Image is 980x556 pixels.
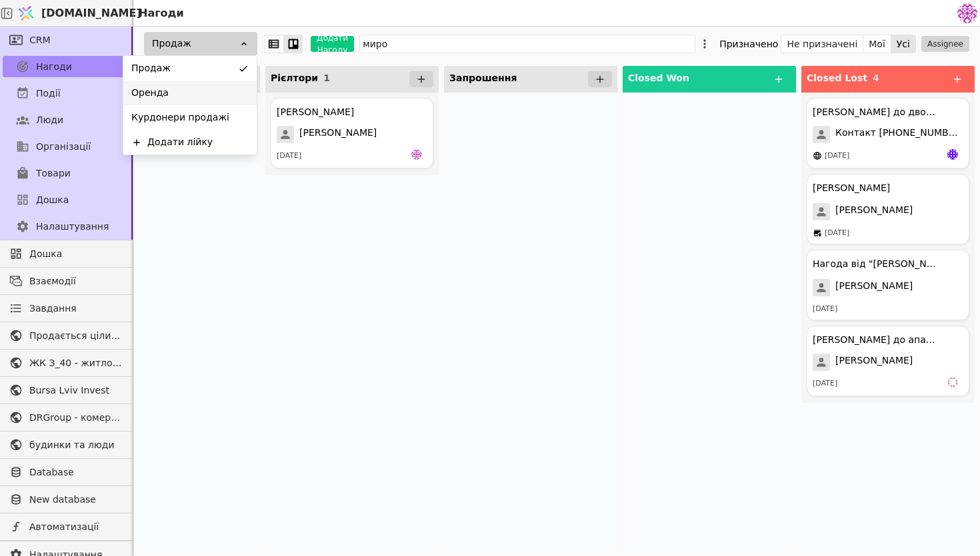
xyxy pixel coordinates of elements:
h2: Нагоди [133,5,184,21]
span: Рієлтори [271,73,318,83]
span: Люди [36,113,63,127]
div: [PERSON_NAME] [277,105,354,119]
a: Взаємодії [3,270,129,292]
a: Дошка [3,189,129,210]
button: Мої [863,35,891,53]
span: [PERSON_NAME] [835,203,913,220]
span: 1 [323,73,330,83]
button: Не призначені [781,35,863,53]
span: Продаж [131,61,171,75]
div: [DATE] [813,304,837,315]
span: [PERSON_NAME] [835,354,913,371]
a: New database [3,489,129,510]
span: Організації [36,140,91,154]
div: [PERSON_NAME][PERSON_NAME][DATE]de [271,98,433,168]
img: vi [947,377,958,388]
span: Оренда [131,86,169,100]
span: Database [29,465,122,479]
div: [PERSON_NAME] [813,181,890,195]
a: Database [3,461,129,483]
a: Додати Нагоду [303,36,354,52]
a: Bursa Lviv Invest [3,380,129,401]
span: Closed Won [628,73,689,83]
span: Запрошення [449,73,517,83]
div: Призначено [719,35,778,53]
span: Контакт [PHONE_NUMBER] [835,126,963,143]
img: brick-mortar-store.svg [813,228,822,238]
a: Автоматизації [3,516,129,537]
div: [DATE] [825,150,849,162]
a: Нагоди [3,56,129,77]
img: 137b5da8a4f5046b86490006a8dec47a [957,3,977,23]
a: Дошка [3,243,129,264]
div: [PERSON_NAME][PERSON_NAME][DATE] [807,174,969,244]
a: ЖК З_40 - житлова та комерційна нерухомість класу Преміум [3,352,129,374]
span: Closed Lost [807,73,867,83]
a: Налаштування [3,216,129,237]
span: Продається цілий будинок [PERSON_NAME] нерухомість [29,329,122,343]
span: [DOMAIN_NAME] [41,5,141,21]
div: Додати лійку [147,135,213,149]
button: Усі [891,35,915,53]
div: Нагода від "[PERSON_NAME]"[PERSON_NAME][DATE] [807,250,969,320]
div: [PERSON_NAME] до апарт готелю[PERSON_NAME][DATE]vi [807,326,969,396]
span: Події [36,87,61,101]
a: Завдання [3,298,129,319]
img: online-store.svg [813,151,822,160]
div: [PERSON_NAME] до двокімнатнихКонтакт [PHONE_NUMBER][DATE]Яр [807,98,969,168]
span: Взаємодії [29,274,122,288]
span: Дошка [36,193,69,207]
div: [PERSON_NAME] до апарт готелю [813,333,939,347]
span: Нагоди [36,60,72,74]
button: Додати Нагоду [311,36,354,52]
span: 4 [873,73,879,83]
a: CRM [3,29,129,51]
span: DRGroup - комерційна нерухоомість [29,411,122,425]
span: Налаштування [36,220,109,234]
div: Продаж [144,32,257,55]
div: [DATE] [825,228,849,239]
span: Автоматизації [29,520,122,534]
span: Дошка [29,247,122,261]
img: Яр [947,149,958,160]
a: Організації [3,136,129,157]
img: Logo [16,1,36,26]
button: Assignee [921,36,969,52]
span: Курдонери продажі [131,111,229,125]
span: будинки та люди [29,438,122,452]
a: будинки та люди [3,434,129,455]
span: New database [29,493,122,507]
a: DRGroup - комерційна нерухоомість [3,407,129,428]
a: Товари [3,162,129,184]
a: Продається цілий будинок [PERSON_NAME] нерухомість [3,325,129,346]
span: CRM [29,33,51,47]
span: [PERSON_NAME] [299,126,377,143]
span: Bursa Lviv Invest [29,384,122,398]
input: Пошук [359,35,695,53]
span: Завдання [29,302,77,316]
div: Нагода від "[PERSON_NAME]" [813,257,939,271]
div: [DATE] [813,378,837,390]
div: [PERSON_NAME] до двокімнатних [813,105,939,119]
a: [DOMAIN_NAME] [13,1,133,26]
span: ЖК З_40 - житлова та комерційна нерухомість класу Преміум [29,356,122,370]
div: [DATE] [277,150,301,162]
span: Товари [36,166,71,180]
img: de [411,149,422,160]
a: Люди [3,109,129,131]
a: Події [3,83,129,104]
span: [PERSON_NAME] [835,279,913,296]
